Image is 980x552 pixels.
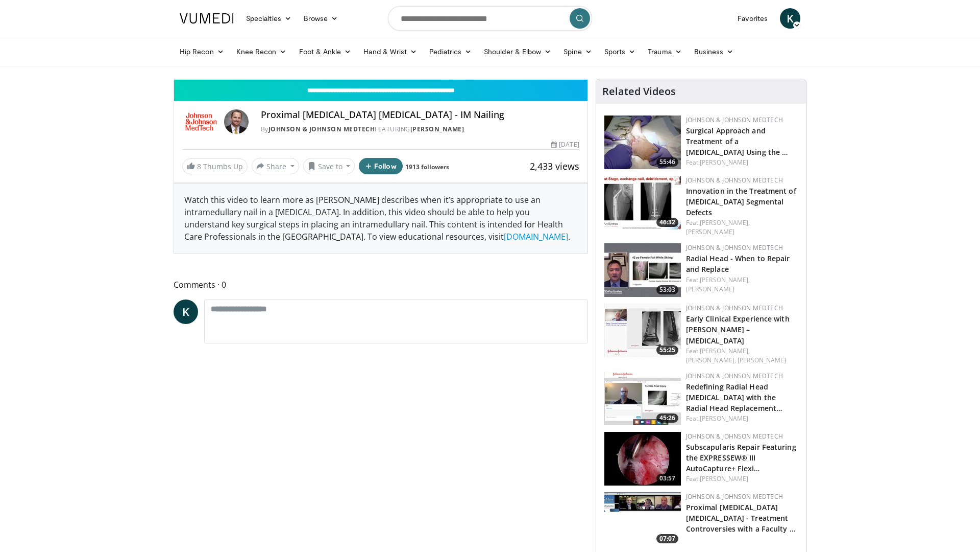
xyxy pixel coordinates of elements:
[180,13,234,24] img: VuMedi Logo
[410,125,464,133] a: [PERSON_NAME]
[686,432,783,441] a: Johnson & Johnson MedTech
[261,109,579,121] h4: Proximal [MEDICAL_DATA] [MEDICAL_DATA] - IM Nailing
[388,6,592,31] input: Search topics, interventions
[261,125,579,134] div: By FEATURING
[478,41,557,62] a: Shoulder & Elbow
[686,116,783,124] a: Johnson & Johnson MedTech
[686,502,796,534] a: Proximal [MEDICAL_DATA] [MEDICAL_DATA] - Treatment Controversies with a Faculty …
[504,231,568,242] a: [DOMAIN_NAME]
[604,304,681,357] img: a1fe6fe8-dbe8-4212-b91c-cd16a0105dfe.150x105_q85_crop-smart_upscale.jpg
[656,218,678,227] span: 46:32
[656,474,678,483] span: 03:57
[686,176,783,185] a: Johnson & Johnson MedTech
[604,243,681,297] a: 53:03
[182,109,220,134] img: Johnson & Johnson MedTech
[700,275,750,284] a: [PERSON_NAME],
[686,382,782,413] a: Redefining Radial Head [MEDICAL_DATA] with the Radial Head Replacement…
[686,227,734,236] a: [PERSON_NAME]
[700,218,750,227] a: [PERSON_NAME],
[686,186,796,217] a: Innovation in the Treatment of [MEDICAL_DATA] Segmental Defects
[686,356,736,364] a: [PERSON_NAME],
[174,183,587,253] div: Watch this video to learn more as [PERSON_NAME] describes when it’s appropriate to use an intrame...
[604,176,681,229] img: 680417f9-8db9-4d12-83e7-1cce226b0ea9.150x105_q85_crop-smart_upscale.jpg
[604,116,681,169] img: 805b9a89-5d7d-423e-8d70-eacb6b585202.150x105_q85_crop-smart_upscale.jpg
[598,41,642,62] a: Sports
[731,8,774,29] a: Favorites
[268,125,375,133] a: Johnson & Johnson MedTech
[359,158,403,174] button: Follow
[686,347,798,365] div: Feat.
[182,158,248,174] a: 8 Thumbs Up
[656,157,678,167] span: 55:46
[686,492,783,501] a: Johnson & Johnson MedTech
[423,41,478,62] a: Pediatrics
[700,347,750,355] a: [PERSON_NAME],
[656,346,678,355] span: 55:25
[700,158,748,167] a: [PERSON_NAME]
[686,314,790,345] a: Early Clinical Experience with [PERSON_NAME] – [MEDICAL_DATA]
[604,372,681,425] a: 45:26
[642,41,688,62] a: Trauma
[174,300,198,324] a: K
[686,243,783,252] a: Johnson & Johnson MedTech
[656,285,678,294] span: 53:03
[293,41,358,62] a: Foot & Ankle
[656,534,678,543] span: 07:07
[604,243,681,297] img: 5c731712-f360-4b83-9d7e-aaee6d31eb6d.150x105_q85_crop-smart_upscale.jpg
[252,158,299,174] button: Share
[174,41,230,62] a: Hip Recon
[686,158,798,167] div: Feat.
[557,41,598,62] a: Spine
[604,492,681,546] img: 411d50b7-fda5-4e71-9819-8ae418c16fe7.150x105_q85_crop-smart_upscale.jpg
[602,85,676,98] h4: Related Videos
[551,140,579,149] div: [DATE]
[686,275,798,294] div: Feat.
[738,356,786,364] a: [PERSON_NAME]
[686,304,783,312] a: Johnson & Johnson MedTech
[780,8,800,29] a: K
[530,160,579,172] span: 2,433 views
[604,372,681,425] img: 8d5b8d51-c195-4f3c-84e8-678f741889b8.150x105_q85_crop-smart_upscale.jpg
[686,442,796,473] a: Subscapularis Repair Featuring the EXPRESSEW® III AutoCapture+ Flexi…
[230,41,293,62] a: Knee Recon
[686,372,783,380] a: Johnson & Johnson MedTech
[405,163,449,171] a: 1913 followers
[604,304,681,357] a: 55:25
[604,176,681,229] a: 46:32
[303,158,355,174] button: Save to
[656,413,678,423] span: 45:26
[686,474,798,484] div: Feat.
[174,278,588,291] span: Comments 0
[197,162,201,171] span: 8
[224,109,249,134] img: Avatar
[686,285,734,293] a: [PERSON_NAME]
[686,414,798,423] div: Feat.
[604,432,681,486] img: aa6a3077-da63-409f-8782-61f34ff1b711.150x105_q85_crop-smart_upscale.jpg
[700,414,748,423] a: [PERSON_NAME]
[240,8,298,29] a: Specialties
[686,126,789,157] a: Surgical Approach and Treatment of a [MEDICAL_DATA] Using the …
[700,474,748,483] a: [PERSON_NAME]
[604,492,681,546] a: 07:07
[357,41,423,62] a: Hand & Wrist
[298,8,345,29] a: Browse
[686,254,790,274] a: Radial Head - When to Repair and Replace
[604,432,681,486] a: 03:57
[686,218,798,237] div: Feat.
[688,41,740,62] a: Business
[604,116,681,169] a: 55:46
